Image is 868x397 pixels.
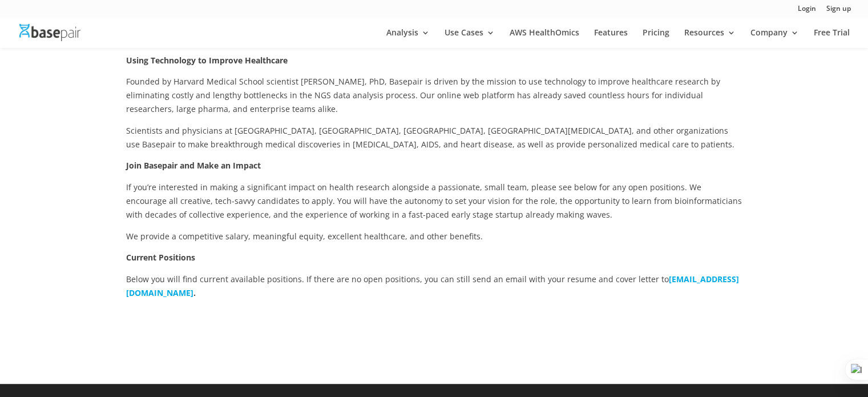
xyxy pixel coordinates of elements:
[19,24,80,41] img: Basepair
[814,29,850,48] a: Free Trial
[643,29,669,48] a: Pricing
[649,315,854,383] iframe: Drift Widget Chat Controller
[594,29,628,48] a: Features
[750,29,799,48] a: Company
[126,252,195,263] strong: Current Positions
[126,76,720,114] span: Founded by Harvard Medical School scientist [PERSON_NAME], PhD, Basepair is driven by the mission...
[193,287,196,298] b: .
[386,29,430,48] a: Analysis
[510,29,579,48] a: AWS HealthOmics
[798,5,816,17] a: Login
[126,55,288,66] strong: Using Technology to Improve Healthcare
[126,272,742,300] p: Below you will find current available positions. If there are no open positions, you can still se...
[126,231,483,242] span: We provide a competitive salary, meaningful equity, excellent healthcare, and other benefits.
[126,125,734,150] span: Scientists and physicians at [GEOGRAPHIC_DATA], [GEOGRAPHIC_DATA], [GEOGRAPHIC_DATA], [GEOGRAPHIC...
[126,182,742,220] span: If you’re interested in making a significant impact on health research alongside a passionate, sm...
[445,29,495,48] a: Use Cases
[684,29,736,48] a: Resources
[126,160,261,171] strong: Join Basepair and Make an Impact
[826,5,851,17] a: Sign up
